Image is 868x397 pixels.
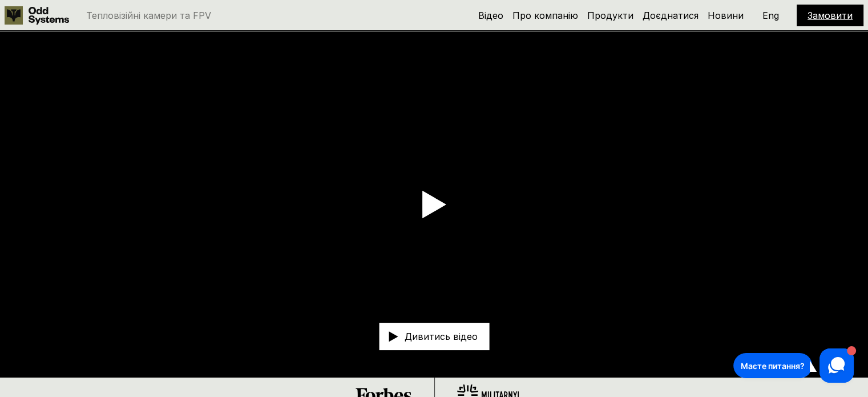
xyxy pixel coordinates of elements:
p: Тепловізійні камери та FPV [86,11,211,20]
a: Продукти [587,10,633,21]
a: Замовити [808,10,853,21]
p: Дивитись відео [405,332,478,342]
p: Eng [762,11,779,20]
iframe: HelpCrunch [730,346,857,386]
a: Відео [478,10,503,21]
a: Про компанію [512,10,578,21]
a: Доєднатися [643,10,699,21]
a: Новини [708,10,744,21]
